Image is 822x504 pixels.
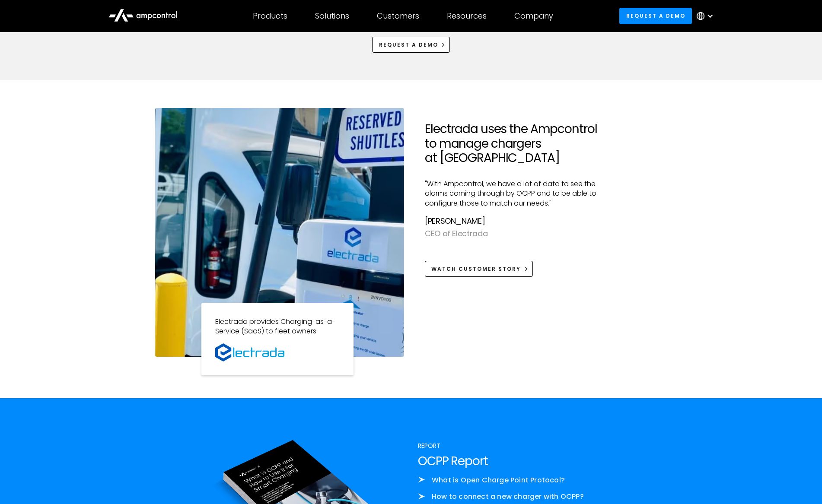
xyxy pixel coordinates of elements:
div: [PERSON_NAME] [425,215,610,228]
div: Customers [377,11,419,21]
div: Request a demo [379,41,438,49]
h2: OCPP Report [418,454,639,469]
div: Resources [447,11,487,21]
div: Company [514,11,553,21]
div: Watch Customer Story [431,265,521,273]
div: Products [253,11,287,21]
a: Request a demo [619,8,692,24]
div: Report [418,441,639,450]
p: Electrada provides Charging-as-a-Service (SaaS) to fleet owners [215,317,340,336]
li: What is Open Charge Point Protocol? [418,475,639,485]
div: Solutions [315,11,349,21]
img: Watt EV Logo Real [215,343,284,362]
p: "With Ampcontrol, we have a lot of data to see the alarms coming through by OCPP and to be able t... [425,179,610,208]
div: CEO of Electrada [425,228,610,240]
h2: Electrada uses the Ampcontrol to manage chargers at [GEOGRAPHIC_DATA] [425,122,610,165]
a: Request a demo [372,37,450,53]
img: Electrada using OCPP for Vanderbilt University [155,108,404,357]
a: Watch Customer Story [425,261,533,277]
li: How to connect a new charger with OCPP? [418,492,639,501]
